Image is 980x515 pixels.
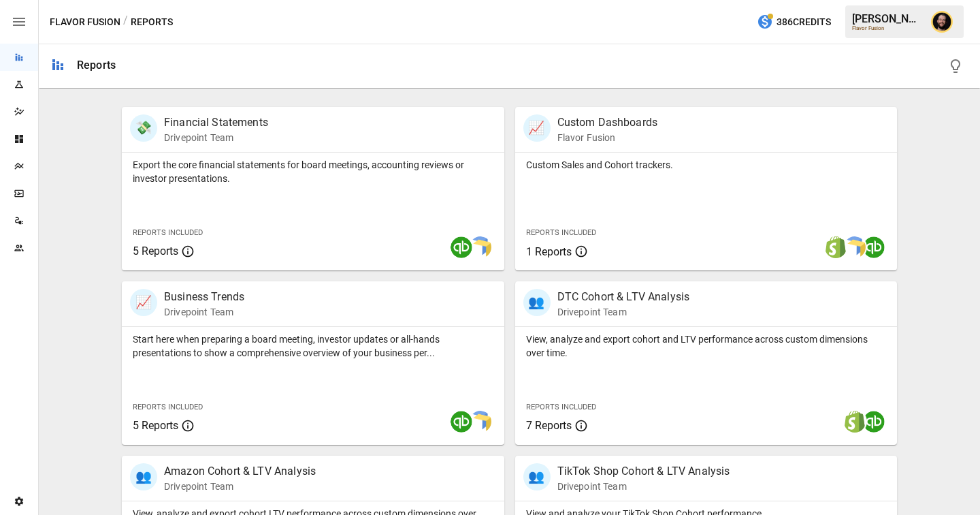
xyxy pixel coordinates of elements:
div: [PERSON_NAME] [852,12,923,25]
p: Start here when preparing a board meeting, investor updates or all-hands presentations to show a ... [133,332,493,360]
div: 👥 [130,463,157,490]
p: Flavor Fusion [557,131,658,144]
span: Reports Included [526,228,596,237]
p: Financial Statements [164,114,268,131]
p: Custom Sales and Cohort trackers. [526,158,887,172]
p: View, analyze and export cohort and LTV performance across custom dimensions over time. [526,332,887,360]
div: Flavor Fusion [852,25,923,31]
span: 5 Reports [133,245,178,257]
img: smart model [844,236,866,258]
div: 👥 [523,289,551,316]
p: Drivepoint Team [164,480,316,493]
img: smart model [470,236,491,258]
p: Drivepoint Team [557,480,730,493]
img: quickbooks [451,411,472,433]
img: smart model [470,411,491,433]
div: 👥 [523,463,551,490]
img: shopify [844,411,866,433]
button: Flavor Fusion [50,14,120,31]
p: Custom Dashboards [557,114,658,131]
div: / [123,14,128,31]
img: Ciaran Nugent [931,11,953,33]
img: shopify [825,236,847,258]
button: 386Credits [751,10,836,35]
img: quickbooks [863,236,885,258]
p: Export the core financial statements for board meetings, accounting reviews or investor presentat... [133,158,493,185]
span: 7 Reports [526,419,572,432]
p: DTC Cohort & LTV Analysis [557,289,690,305]
span: Reports Included [133,228,203,237]
span: 386 Credits [777,14,831,31]
div: 💸 [130,114,157,142]
span: Reports Included [526,403,596,411]
div: 📈 [523,114,551,142]
span: Reports Included [133,403,203,411]
img: quickbooks [451,236,472,258]
p: Amazon Cohort & LTV Analysis [164,463,316,480]
p: Drivepoint Team [164,305,244,319]
p: Business Trends [164,289,244,305]
p: Drivepoint Team [164,131,268,144]
div: 📈 [130,289,157,316]
span: 1 Reports [526,245,572,258]
div: Reports [77,59,116,72]
button: Ciaran Nugent [923,3,961,41]
img: quickbooks [863,411,885,433]
p: Drivepoint Team [557,305,690,319]
p: TikTok Shop Cohort & LTV Analysis [557,463,730,480]
span: 5 Reports [133,419,178,432]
